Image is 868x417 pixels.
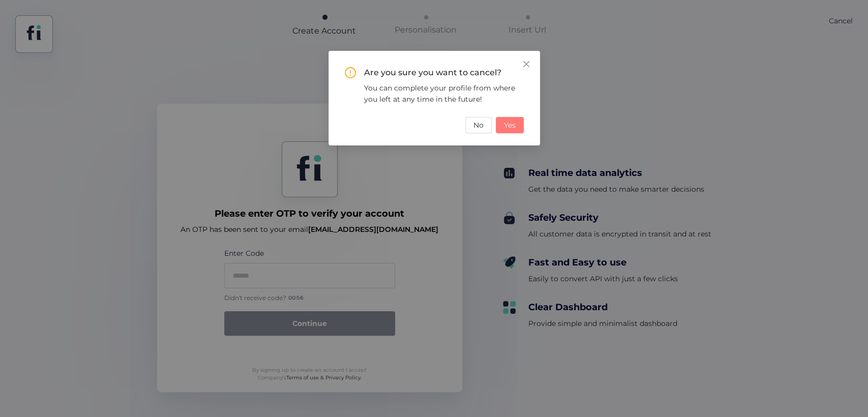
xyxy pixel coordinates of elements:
[364,82,524,105] div: You can complete your profile from where you left at any time in the future!
[473,120,484,131] span: No
[465,117,492,133] button: No
[504,120,516,131] span: Yes
[364,68,501,77] span: Are you sure you want to cancel?
[496,117,524,133] button: Yes
[513,51,540,78] button: Close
